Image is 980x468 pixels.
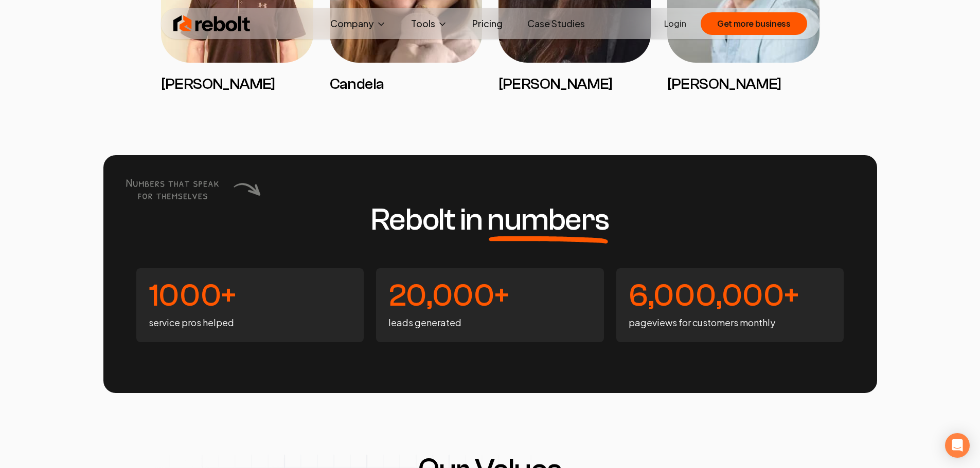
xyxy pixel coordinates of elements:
[322,13,395,34] button: Company
[330,75,482,93] h3: Candela
[629,315,832,330] p: pageviews for customers monthly
[161,75,313,93] h3: [PERSON_NAME]
[667,75,819,93] h3: [PERSON_NAME]
[371,204,609,235] h3: Rebolt in
[945,433,970,458] div: Open Intercom Messenger
[464,13,511,34] a: Pricing
[403,13,456,34] button: Tools
[149,315,352,330] p: service pros helped
[498,75,651,93] h3: [PERSON_NAME]
[149,280,352,311] h4: 1000+
[519,13,593,34] a: Case Studies
[487,204,609,235] span: numbers
[388,280,592,311] h4: 20,000+
[629,280,832,311] h4: 6,000,000+
[173,13,251,34] img: Rebolt Logo
[664,17,686,30] a: Login
[701,12,807,35] button: Get more business
[388,315,592,330] p: leads generated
